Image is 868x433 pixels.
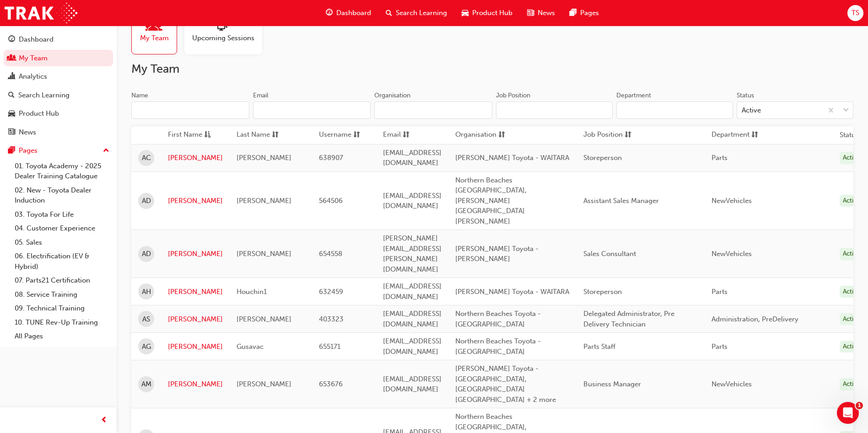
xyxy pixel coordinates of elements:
div: Analytics [19,71,47,82]
span: Assistant Sales Manager [583,197,659,205]
a: 01. Toyota Academy - 2025 Dealer Training Catalogue [11,159,113,183]
a: 08. Service Training [11,288,113,302]
span: Username [319,129,351,141]
a: 10. TUNE Rev-Up Training [11,315,113,330]
div: Active [840,286,863,298]
input: Job Position [496,102,613,119]
button: Departmentsorting-icon [712,129,762,141]
span: Northern Beaches Toyota - [GEOGRAPHIC_DATA] [455,310,541,328]
a: All Pages [11,329,113,343]
button: Last Namesorting-icon [237,129,287,141]
span: Department [712,129,749,141]
span: AG [142,342,151,352]
a: [PERSON_NAME] [168,287,223,297]
div: Status [737,91,754,100]
span: Pages [580,8,599,18]
a: Analytics [4,68,113,85]
span: Northern Beaches [GEOGRAPHIC_DATA], [PERSON_NAME][GEOGRAPHIC_DATA][PERSON_NAME] [455,176,527,225]
div: Search Learning [18,90,70,101]
div: Active [840,152,863,164]
span: AD [142,249,151,259]
span: Parts [712,288,728,296]
span: [EMAIL_ADDRESS][DOMAIN_NAME] [383,149,442,167]
a: 03. Toyota For Life [11,208,113,222]
span: Parts [712,154,728,162]
span: 638907 [319,154,343,162]
a: 06. Electrification (EV & Hybrid) [11,249,113,273]
span: car-icon [462,7,469,19]
a: 09. Technical Training [11,301,113,315]
a: [PERSON_NAME] [168,379,223,390]
img: Trak [5,3,77,23]
span: NewVehicles [712,250,752,258]
span: AC [142,153,151,163]
span: Storeperson [583,288,622,296]
a: pages-iconPages [562,4,606,22]
span: 403323 [319,315,344,323]
span: [PERSON_NAME] [237,250,291,258]
div: Active [840,313,863,326]
button: TS [847,5,863,21]
button: Job Positionsorting-icon [583,129,634,141]
span: 1 [856,402,863,409]
a: Product Hub [4,105,113,122]
a: [PERSON_NAME] [168,196,223,206]
span: 564506 [319,197,343,205]
a: Upcoming Sessions [184,9,270,54]
a: Search Learning [4,87,113,104]
div: Active [840,341,863,353]
div: News [19,127,36,138]
button: Usernamesorting-icon [319,129,369,141]
a: [PERSON_NAME] [168,314,223,325]
span: [EMAIL_ADDRESS][DOMAIN_NAME] [383,192,442,210]
span: NewVehicles [712,380,752,388]
span: News [538,8,555,18]
span: sorting-icon [403,129,410,141]
span: prev-icon [101,415,108,426]
div: Email [253,91,269,100]
span: pages-icon [8,147,15,155]
a: guage-iconDashboard [318,4,378,22]
span: Upcoming Sessions [192,33,254,43]
input: Organisation [374,102,492,119]
span: Delegated Administrator, Pre Delivery Technician [583,310,674,328]
span: [EMAIL_ADDRESS][DOMAIN_NAME] [383,310,442,328]
a: [PERSON_NAME] [168,342,223,352]
span: My Team [140,33,169,43]
span: up-icon [103,145,109,157]
button: DashboardMy TeamAnalyticsSearch LearningProduct HubNews [4,29,113,142]
a: search-iconSearch Learning [378,4,454,22]
a: 05. Sales [11,235,113,250]
span: guage-icon [8,36,15,44]
button: Pages [4,142,113,159]
span: [PERSON_NAME] [237,154,291,162]
div: Active [840,195,863,207]
a: [PERSON_NAME] [168,153,223,163]
span: [PERSON_NAME][EMAIL_ADDRESS][PERSON_NAME][DOMAIN_NAME] [383,234,442,273]
span: [PERSON_NAME] Toyota - [PERSON_NAME] [455,245,539,263]
a: news-iconNews [520,4,562,22]
div: Product Hub [19,108,59,119]
span: news-icon [8,128,15,137]
span: 654558 [319,250,342,258]
input: Email [253,102,371,119]
button: Organisationsorting-icon [455,129,506,141]
div: Active [840,378,863,390]
div: Dashboard [19,34,54,45]
div: Job Position [496,91,530,100]
span: Administration, PreDelivery [712,315,798,323]
span: [PERSON_NAME] [237,315,291,323]
span: Sales Consultant [583,250,636,258]
a: My Team [4,50,113,67]
span: [PERSON_NAME] [237,197,291,205]
button: First Nameasc-icon [168,129,218,141]
a: 04. Customer Experience [11,221,113,235]
span: people-icon [148,20,160,33]
span: Gusavac [237,342,264,351]
span: Houchin1 [237,288,267,296]
span: sorting-icon [272,129,279,141]
span: Business Manager [583,380,641,388]
div: Name [131,91,148,100]
span: pages-icon [570,7,577,19]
